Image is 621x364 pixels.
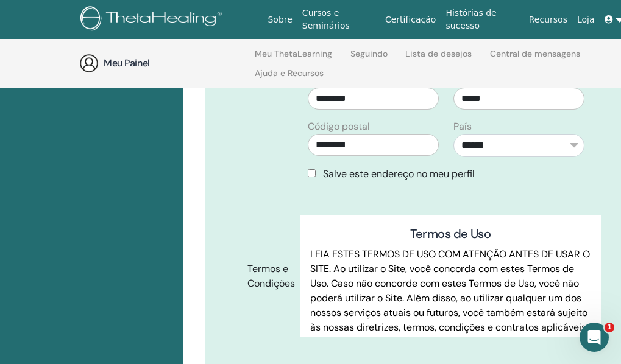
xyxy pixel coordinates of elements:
font: Termos e Condições [247,262,295,290]
a: Histórias de sucesso [441,2,523,37]
iframe: Chat ao vivo do Intercom [580,323,609,352]
font: Cursos e Seminários [302,8,350,30]
a: Central de mensagens [490,49,580,68]
font: Central de mensagens [490,48,580,59]
font: Ajuda e Recursos [255,68,324,79]
a: Lista de desejos [405,49,472,68]
a: Ajuda e Recursos [255,68,324,88]
font: Certificação [385,15,436,24]
font: Lista de desejos [405,48,472,59]
font: Código postal [308,120,370,133]
a: Seguindo [350,49,388,68]
a: Loja [572,9,600,31]
a: Cursos e Seminários [297,2,380,37]
a: Sobre [263,9,297,31]
font: Meu ThetaLearning [255,48,332,59]
img: generic-user-icon.jpg [79,54,99,73]
font: Termos de Uso [410,226,491,242]
font: Loja [577,15,595,24]
a: Meu ThetaLearning [255,49,332,68]
font: Recursos [529,15,567,24]
a: Certificação [380,9,441,31]
font: País [453,120,472,133]
img: logo.png [80,6,226,33]
font: Histórias de sucesso [445,8,496,30]
font: Seguindo [350,48,388,59]
font: Sobre [268,15,292,24]
font: 1 [607,323,612,331]
font: Salve este endereço no meu perfil [323,167,475,180]
a: Recursos [524,9,572,31]
font: Meu Painel [104,57,150,69]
